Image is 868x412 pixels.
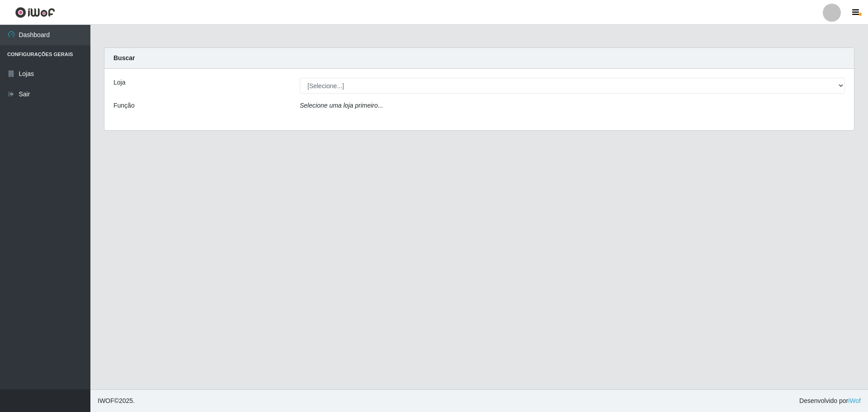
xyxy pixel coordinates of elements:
[799,396,861,406] span: Desenvolvido por
[113,54,135,62] strong: Buscar
[300,102,383,109] i: Selecione uma loja primeiro...
[113,78,125,87] label: Loja
[848,397,861,404] a: iWof
[15,7,55,18] img: CoreUI Logo
[98,396,135,406] span: © 2025 .
[113,101,135,110] label: Função
[98,397,114,404] span: IWOF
